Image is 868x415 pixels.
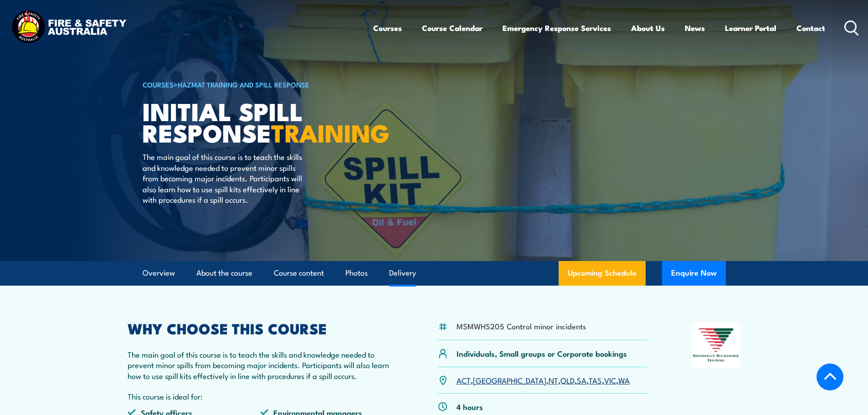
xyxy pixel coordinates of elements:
[143,151,309,205] p: The main goal of this course is to teach the skills and knowledge needed to prevent minor spills ...
[143,79,174,89] a: COURSES
[549,374,558,385] a: NT
[457,375,630,385] p: , , , , , , ,
[143,261,175,285] a: Overview
[631,16,665,40] a: About Us
[457,348,627,359] p: Individuals, Small groups or Corporate bookings
[457,374,471,385] a: ACT
[196,261,252,285] a: About the course
[560,374,575,385] a: QLD
[473,374,546,385] a: [GEOGRAPHIC_DATA]
[503,16,611,40] a: Emergency Response Services
[457,321,586,331] li: MSMWHS205 Control minor incidents
[345,261,368,285] a: Photos
[274,261,324,285] a: Course content
[692,322,741,368] img: Nationally Recognised Training logo.
[604,374,616,385] a: VIC
[128,322,394,334] h2: WHY CHOOSE THIS COURSE
[618,374,630,385] a: WA
[662,261,726,286] button: Enquire Now
[422,16,483,40] a: Course Calendar
[589,374,602,385] a: TAS
[685,16,705,40] a: News
[128,349,394,381] p: The main goal of this course is to teach the skills and knowledge needed to prevent minor spills ...
[577,374,586,385] a: SA
[178,79,309,89] a: HAZMAT Training and Spill Response
[271,113,390,151] strong: TRAINING
[373,16,402,40] a: Courses
[389,261,416,285] a: Delivery
[725,16,776,40] a: Learner Portal
[143,79,368,90] h6: >
[796,16,825,40] a: Contact
[457,401,483,412] p: 4 hours
[559,261,646,286] a: Upcoming Schedule
[143,100,368,143] h1: Initial Spill Response
[128,391,394,401] p: This course is ideal for:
